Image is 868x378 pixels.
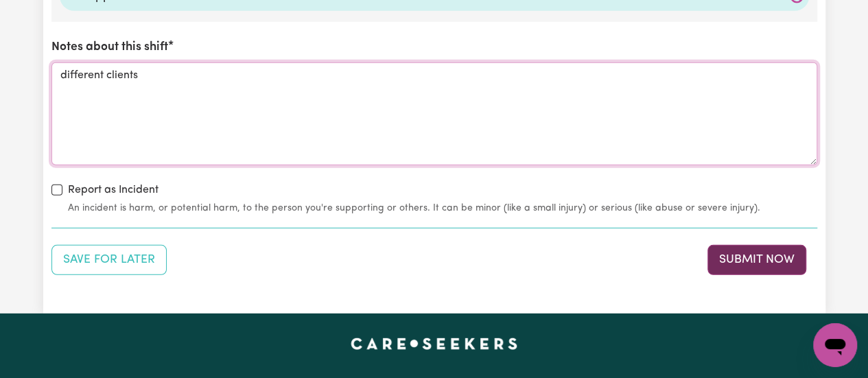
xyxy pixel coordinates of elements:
iframe: Button to launch messaging window, conversation in progress [813,323,857,367]
textarea: different clients [51,62,817,165]
a: Careseekers home page [351,338,517,349]
button: Save your job report [51,245,167,275]
label: Report as Incident [68,182,159,198]
label: Notes about this shift [51,38,168,56]
button: Submit your job report [707,245,806,275]
small: An incident is harm, or potential harm, to the person you're supporting or others. It can be mino... [68,201,817,215]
